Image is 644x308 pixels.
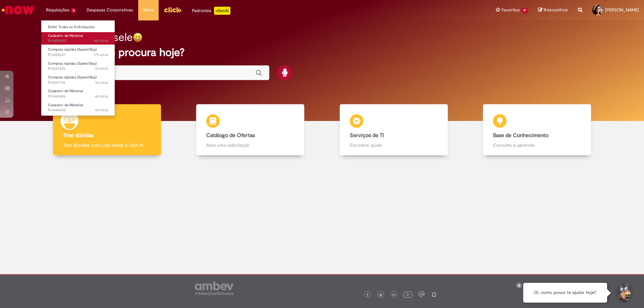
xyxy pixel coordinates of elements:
b: Serviços de TI [350,132,384,139]
span: 17 [521,8,528,13]
span: 17h atrás [94,52,108,57]
img: logo_footer_linkedin.png [392,293,396,297]
time: 26/08/2025 09:59:09 [95,80,108,85]
b: Tirar dúvidas [63,132,94,139]
div: Padroniza [192,7,230,15]
img: logo_footer_naosei.png [431,291,437,297]
span: Cadastro de Material [48,88,83,94]
img: logo_footer_facebook.png [366,293,369,297]
span: R13459283 [48,38,108,44]
span: Cadastro de Material [48,103,83,108]
a: Aberto R13445826 : Cadastro de Material [41,87,115,100]
span: Compras rápidas (Speed Buy) [48,61,97,66]
time: 28/08/2025 15:24:38 [94,52,108,57]
img: click_logo_yellow_360x200.png [164,5,182,15]
a: Base de Conhecimento Consulte e aprenda [466,104,609,156]
span: R13447194 [48,80,108,85]
p: Consulte e aprenda [493,142,581,148]
span: 4d atrás [95,108,108,113]
a: Exibir Todas as Solicitações [41,23,115,31]
b: Catálogo de Ofertas [206,132,255,139]
a: Tirar dúvidas Tirar dúvidas com Lupi Assist e Gen Ai [35,104,179,156]
b: Base de Conhecimento [493,132,548,139]
a: Rascunhos [538,7,568,13]
span: 3d atrás [95,80,108,85]
time: 26/08/2025 10:08:43 [95,66,108,71]
p: Tirar dúvidas com Lupi Assist e Gen Ai [63,142,151,148]
span: 3d atrás [95,66,108,71]
span: Compras rápidas (Speed Buy) [48,47,97,52]
span: Requisições [46,7,69,13]
a: Serviços de TI Encontre ajuda [322,104,466,156]
p: +GenAi [214,7,230,15]
button: Iniciar Conversa de Suporte [614,283,634,303]
time: 28/08/2025 16:46:10 [94,38,108,43]
a: Aberto R13447194 : Compras rápidas (Speed Buy) [41,74,115,86]
span: Favoritos [501,7,520,13]
img: happy-face.png [133,33,143,42]
a: Aberto R13459283 : Cadastro de Material [41,32,115,45]
a: Aberto R13445683 : Cadastro de Material [41,102,115,114]
img: logo_footer_twitter.png [379,293,382,297]
p: Abra uma solicitação [206,142,294,148]
span: Rascunhos [544,7,568,13]
span: R13445683 [48,108,108,113]
span: 6 [71,8,76,13]
a: Aberto R13458657 : Compras rápidas (Speed Buy) [41,46,115,58]
img: ServiceNow [1,3,35,17]
span: R13445826 [48,94,108,99]
span: Compras rápidas (Speed Buy) [48,75,97,80]
span: [PERSON_NAME] [605,7,639,13]
div: Oi, como posso te ajudar hoje? [523,283,607,303]
span: 4d atrás [95,94,108,99]
img: logo_footer_youtube.png [404,290,412,299]
span: R13447256 [48,66,108,71]
time: 25/08/2025 17:04:37 [95,108,108,113]
a: Aberto R13447256 : Compras rápidas (Speed Buy) [41,60,115,72]
span: More [143,7,154,13]
a: Catálogo de Ofertas Abra uma solicitação [179,104,322,156]
span: Cadastro de Material [48,33,83,38]
time: 25/08/2025 17:28:02 [95,94,108,99]
img: logo_footer_ambev_rotulo_gray.png [195,282,233,295]
span: 16h atrás [94,38,108,43]
ul: Requisições [41,20,115,116]
img: logo_footer_workplace.png [419,291,425,297]
span: R13458657 [48,52,108,58]
p: Encontre ajuda [350,142,438,148]
h2: O que você procura hoje? [58,47,586,58]
span: Despesas Corporativas [87,7,133,13]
